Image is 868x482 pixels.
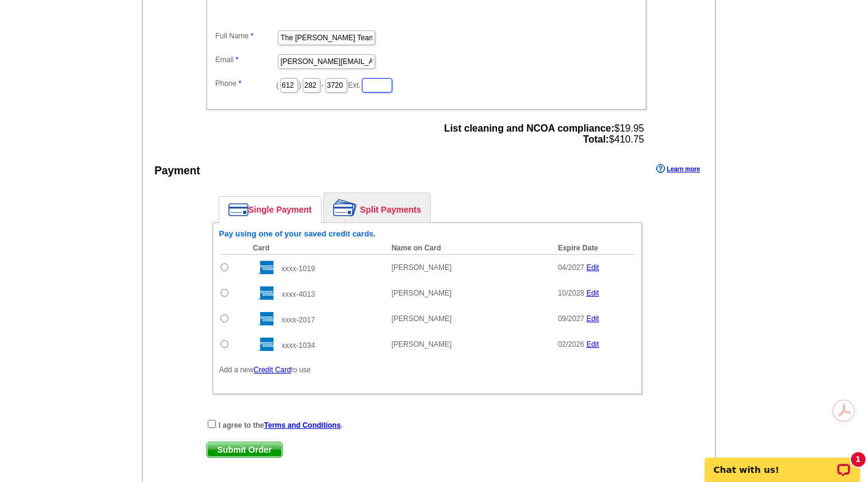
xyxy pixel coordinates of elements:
a: Edit [587,340,599,349]
label: Full Name [216,30,277,41]
span: $19.95 $410.75 [444,123,644,145]
span: [PERSON_NAME] [392,314,452,323]
label: Phone [216,78,277,89]
a: Split Payments [324,193,430,222]
th: Card [247,242,386,255]
span: [PERSON_NAME] [392,263,452,272]
a: Edit [587,314,599,323]
span: 02/2026 [558,340,584,349]
strong: List cleaning and NCOA compliance: [444,123,614,133]
a: Edit [587,263,599,272]
iframe: LiveChat chat widget [697,444,868,482]
span: 09/2027 [558,314,584,323]
a: Single Payment [219,197,321,222]
img: amex.gif [253,312,273,325]
p: Add a new to use [219,364,635,375]
th: Name on Card [386,242,552,255]
span: xxxx-4013 [281,290,315,299]
a: Learn more [656,164,700,174]
a: Credit Card [253,366,291,374]
th: Expire Date [552,242,635,255]
a: Edit [587,289,599,297]
span: Submit Order [207,442,282,457]
span: xxxx-2017 [281,316,315,324]
div: Payment [155,163,200,179]
img: amex.gif [253,338,273,351]
img: amex.gif [253,286,273,300]
strong: Total: [583,134,609,144]
span: xxxx-1019 [281,264,315,273]
span: [PERSON_NAME] [392,289,452,297]
label: Email [216,54,277,65]
strong: I agree to the . [219,421,343,430]
dd: ( ) - Ext. [213,75,640,94]
span: 10/2028 [558,289,584,297]
img: amex.gif [253,261,273,274]
span: [PERSON_NAME] [392,340,452,349]
img: split-payment.png [333,199,357,216]
h6: Pay using one of your saved credit cards. [219,229,635,239]
img: single-payment.png [228,203,249,216]
span: xxxx-1034 [281,341,315,350]
a: Terms and Conditions [264,421,341,430]
span: 04/2027 [558,263,584,272]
